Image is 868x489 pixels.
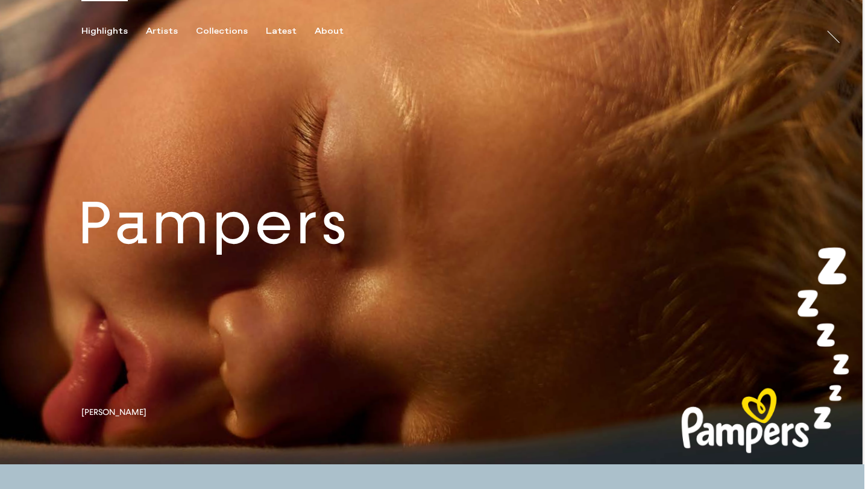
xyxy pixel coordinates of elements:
[81,26,128,37] div: Highlights
[315,26,344,37] div: About
[146,26,178,37] div: Artists
[81,26,146,37] button: Highlights
[146,26,196,37] button: Artists
[266,26,315,37] button: Latest
[196,26,266,37] button: Collections
[315,26,362,37] button: About
[266,26,297,37] div: Latest
[196,26,248,37] div: Collections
